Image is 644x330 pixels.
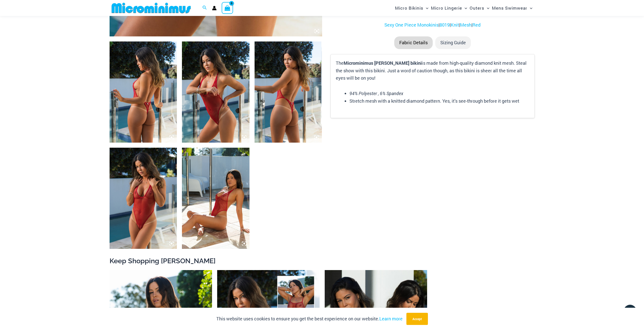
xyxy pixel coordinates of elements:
img: Summer Storm Red 8019 One Piece [182,148,250,249]
a: Red [472,22,481,28]
span: Menu Toggle [527,2,532,14]
a: Mesh [460,22,471,28]
li: Sizing Guide [435,36,471,49]
li: Stretch mesh with a knitted diamond pattern. Yes, it’s see-through before it gets wet [349,97,529,105]
a: Micro LingerieMenu ToggleMenu Toggle [430,2,468,14]
span: Micro Bikinis [395,2,423,14]
a: Learn more [379,316,403,322]
a: OutersMenu ToggleMenu Toggle [468,2,491,14]
h2: Keep Shopping [PERSON_NAME] [110,256,535,265]
img: Summer Storm Red 8019 One Piece [110,148,177,249]
a: 8019 [440,22,450,28]
span: Menu Toggle [462,2,467,14]
p: The is made from high-quality diamond knit mesh. Steal the show with this bikini. Just a word of ... [336,59,529,82]
a: View Shopping Cart, empty [222,2,233,14]
img: Summer Storm Red 8019 One Piece [255,41,322,143]
span: Menu Toggle [423,2,428,14]
a: Mens SwimwearMenu ToggleMenu Toggle [491,2,534,14]
img: MM SHOP LOGO FLAT [110,2,193,14]
em: 94% Polyester , 6% Spandex [349,90,403,96]
a: Micro BikinisMenu ToggleMenu Toggle [394,2,430,14]
button: Accept [406,313,428,325]
b: Microminimus [PERSON_NAME] bikini [344,60,422,66]
span: Micro Lingerie [431,2,462,14]
span: Mens Swimwear [492,2,527,14]
img: Summer Storm Red 8019 One Piece [110,41,177,143]
a: Search icon link [202,5,207,11]
a: Knit [451,22,459,28]
a: Sexy One Piece Monokinis [384,22,439,28]
span: Outers [470,2,484,14]
img: Summer Storm Red 8019 One Piece [182,41,250,143]
nav: Site Navigation [393,1,535,15]
p: | | | | [330,21,534,29]
p: This website uses cookies to ensure you get the best experience on our website. [216,315,403,323]
li: Fabric Details [394,36,433,49]
span: Menu Toggle [484,2,489,14]
a: Account icon link [212,6,217,10]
